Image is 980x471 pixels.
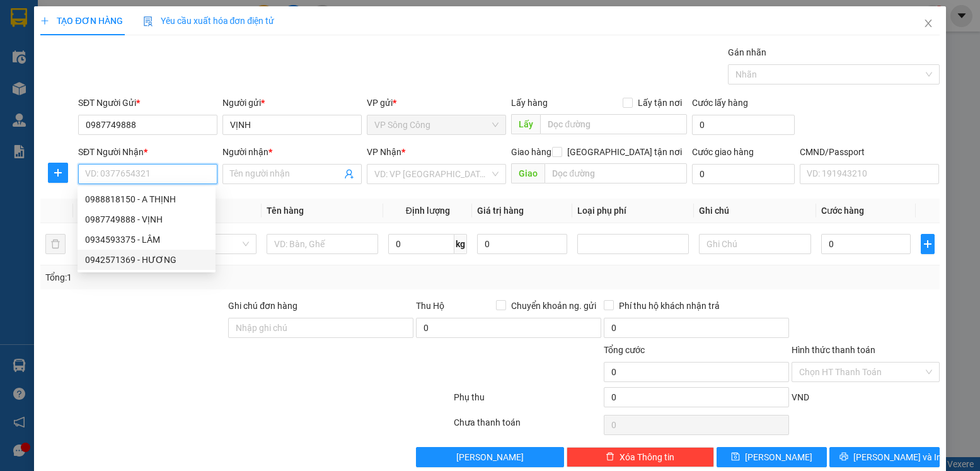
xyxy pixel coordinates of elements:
span: save [731,452,740,462]
span: Lấy [511,114,540,134]
div: 0942571369 - HƯƠNG [78,250,216,270]
div: 0987749888 - VỊNH [85,212,208,226]
label: Cước lấy hàng [692,98,748,108]
div: Phụ thu [453,390,602,412]
span: VP Sông Công [374,115,499,134]
span: Xóa Thông tin [620,450,674,464]
span: Yêu cầu xuất hóa đơn điện tử [143,16,275,26]
label: Cước giao hàng [692,147,754,157]
span: Định lượng [406,206,450,216]
span: Tên hàng [267,206,304,216]
span: user-add [344,169,354,179]
span: Giao hàng [511,147,551,157]
button: printer[PERSON_NAME] và In [829,447,940,467]
input: Dọc đường [540,114,686,134]
span: [PERSON_NAME] và In [853,450,942,464]
span: kg [454,234,467,254]
span: Lấy tận nơi [633,96,687,110]
button: delete [45,234,66,254]
span: Phí thu hộ khách nhận trả [614,299,725,313]
label: Ghi chú đơn hàng [228,301,297,311]
div: Chưa thanh toán [453,416,602,438]
th: Ghi chú [694,199,816,223]
div: SĐT Người Gửi [78,96,217,110]
span: plus [49,168,67,178]
input: 0 [477,234,567,254]
button: [PERSON_NAME] [416,447,563,467]
div: 0934593375 - LÂM [78,230,216,250]
img: logo.jpg [16,16,110,79]
span: printer [839,452,848,462]
input: VD: Bàn, Ghế [267,234,379,254]
span: TẠO ĐƠN HÀNG [40,16,122,26]
span: Cước hàng [821,206,864,216]
button: plus [921,234,934,254]
span: Tổng cước [604,345,645,355]
div: 0987749888 - VỊNH [78,209,216,230]
button: plus [48,163,68,183]
span: delete [606,452,614,462]
li: 271 - [PERSON_NAME] - [GEOGRAPHIC_DATA] - [GEOGRAPHIC_DATA] [118,31,527,47]
img: icon [143,16,153,26]
div: Người gửi [222,96,362,110]
button: Close [911,6,946,42]
span: [PERSON_NAME] [745,450,812,464]
input: Cước lấy hàng [692,115,795,135]
span: Chuyển khoản ng. gửi [506,299,601,313]
div: 0942571369 - HƯƠNG [85,253,208,267]
span: Giao [511,163,545,183]
input: Cước giao hàng [692,164,795,184]
div: CMND/Passport [800,145,939,159]
span: Thu Hộ [416,301,444,311]
input: Ghi chú đơn hàng [228,318,413,338]
span: VND [792,392,809,402]
label: Gán nhãn [728,47,766,57]
span: plus [921,239,933,249]
button: deleteXóa Thông tin [567,447,714,467]
span: Giá trị hàng [477,206,524,216]
span: VP Nhận [367,147,401,157]
span: [GEOGRAPHIC_DATA] tận nơi [562,145,687,159]
div: SĐT Người Nhận [78,145,217,159]
label: Hình thức thanh toán [792,345,875,355]
span: Lấy hàng [511,98,548,108]
div: 0934593375 - LÂM [85,233,208,247]
span: [PERSON_NAME] [456,450,524,464]
div: 0988818150 - A THỊNH [78,189,216,209]
div: 0988818150 - A THỊNH [85,192,208,206]
div: VP gửi [367,96,506,110]
span: close [923,18,933,28]
input: Dọc đường [545,163,686,183]
b: GỬI : VP Sông Công [16,86,169,107]
input: Ghi Chú [699,234,811,254]
div: Tổng: 1 [45,270,379,284]
button: save[PERSON_NAME] [717,447,827,467]
span: plus [40,16,49,25]
div: Người nhận [222,145,362,159]
th: Loại phụ phí [572,199,695,223]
